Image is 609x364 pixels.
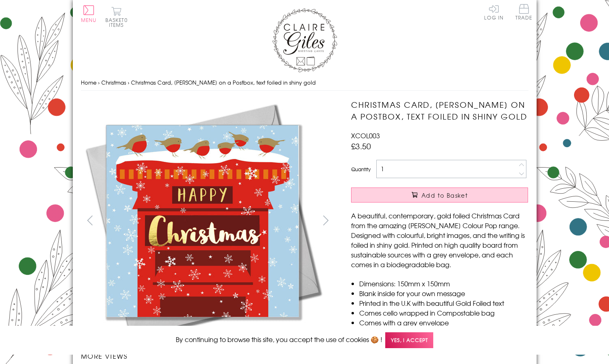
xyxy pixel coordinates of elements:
[81,351,335,361] h3: More views
[317,211,335,229] button: next
[351,140,371,152] span: £3.50
[131,78,316,86] span: Christmas Card, [PERSON_NAME] on a Postbox, text foiled in shiny gold
[101,78,126,86] a: Christmas
[105,7,128,27] button: Basket0 items
[484,4,504,20] a: Log In
[385,332,433,348] span: Yes, I accept
[515,4,533,22] a: Trade
[81,74,528,91] nav: breadcrumbs
[335,99,579,343] img: Christmas Card, Robins on a Postbox, text foiled in shiny gold
[359,279,528,288] li: Dimensions: 150mm x 150mm
[421,191,468,199] span: Add to Basket
[109,16,128,28] span: 0 items
[515,4,533,20] span: Trade
[98,78,100,86] span: ›
[272,8,337,72] img: Claire Giles Greetings Cards
[351,131,380,140] span: XCOL003
[359,298,528,308] li: Printed in the U.K with beautiful Gold Foiled text
[351,166,371,173] label: Quantity
[359,318,528,327] li: Comes with a grey envelope
[81,99,325,343] img: Christmas Card, Robins on a Postbox, text foiled in shiny gold
[351,211,528,269] p: A beautiful, contemporary, gold foiled Christmas Card from the amazing [PERSON_NAME] Colour Pop r...
[351,99,528,122] h1: Christmas Card, [PERSON_NAME] on a Postbox, text foiled in shiny gold
[81,211,99,229] button: prev
[351,187,528,203] button: Add to Basket
[359,308,528,318] li: Comes cello wrapped in Compostable bag
[81,78,96,86] a: Home
[81,5,97,22] button: Menu
[81,16,97,24] span: Menu
[359,288,528,298] li: Blank inside for your own message
[128,78,129,86] span: ›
